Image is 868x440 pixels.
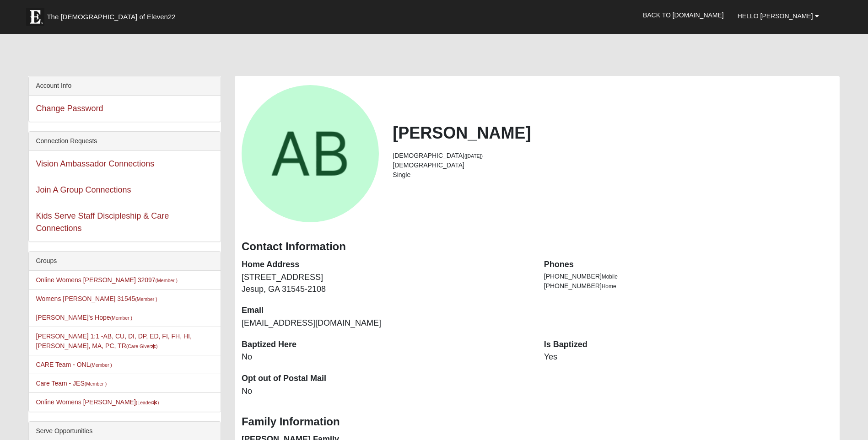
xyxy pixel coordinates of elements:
a: CARE Team - ONL(Member ) [36,361,112,368]
a: [PERSON_NAME]'s Hope(Member ) [36,314,132,321]
div: Account Info [29,76,221,96]
a: View Fullsize Photo [242,85,379,222]
a: Hello [PERSON_NAME] [731,5,826,27]
a: Join A Group Connections [36,185,131,194]
h3: Contact Information [242,240,833,253]
small: (Member ) [110,315,132,321]
a: Online Womens [PERSON_NAME] 32097(Member ) [36,276,178,284]
li: [PHONE_NUMBER] [544,272,833,281]
img: Eleven22 logo [26,8,44,26]
li: [PHONE_NUMBER] [544,281,833,291]
a: Back to [DOMAIN_NAME] [636,4,731,27]
span: Mobile [602,274,618,280]
a: Change Password [36,104,103,113]
h3: Family Information [242,415,833,429]
dt: Opt out of Postal Mail [242,373,530,385]
a: Kids Serve Staff Discipleship & Care Connections [36,211,169,233]
li: [DEMOGRAPHIC_DATA] [393,161,832,170]
span: Home [602,283,616,290]
a: Womens [PERSON_NAME] 31545(Member ) [36,295,157,302]
small: (Member ) [156,278,178,283]
dd: Yes [544,351,833,363]
li: Single [393,170,832,180]
dt: Baptized Here [242,339,530,351]
dt: Is Baptized [544,339,833,351]
dd: No [242,351,530,363]
span: Hello [PERSON_NAME] [738,12,813,20]
dd: No [242,386,530,397]
li: [DEMOGRAPHIC_DATA] [393,151,832,161]
dt: Phones [544,259,833,271]
a: Care Team - JES(Member ) [36,380,107,387]
small: (Member ) [85,381,107,386]
a: [PERSON_NAME] 1:1 -AB, CU, DI, DP, ED, FI, FH, HI, [PERSON_NAME], MA, PC, TR(Care Giver) [36,333,191,349]
div: Groups [29,252,221,271]
span: The [DEMOGRAPHIC_DATA] of Eleven22 [47,12,175,21]
dd: [STREET_ADDRESS] Jesup, GA 31545-2108 [242,272,530,295]
dt: Email [242,305,530,317]
small: (Member ) [90,362,112,368]
dd: [EMAIL_ADDRESS][DOMAIN_NAME] [242,317,530,329]
div: Connection Requests [29,132,221,151]
small: (Leader ) [136,400,159,405]
a: The [DEMOGRAPHIC_DATA] of Eleven22 [22,3,205,26]
small: ([DATE]) [464,153,483,159]
h2: [PERSON_NAME] [393,123,832,143]
a: Online Womens [PERSON_NAME](Leader) [36,398,159,406]
small: (Care Giver ) [126,343,158,349]
a: Vision Ambassador Connections [36,159,154,168]
dt: Home Address [242,259,530,271]
small: (Member ) [135,296,157,302]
